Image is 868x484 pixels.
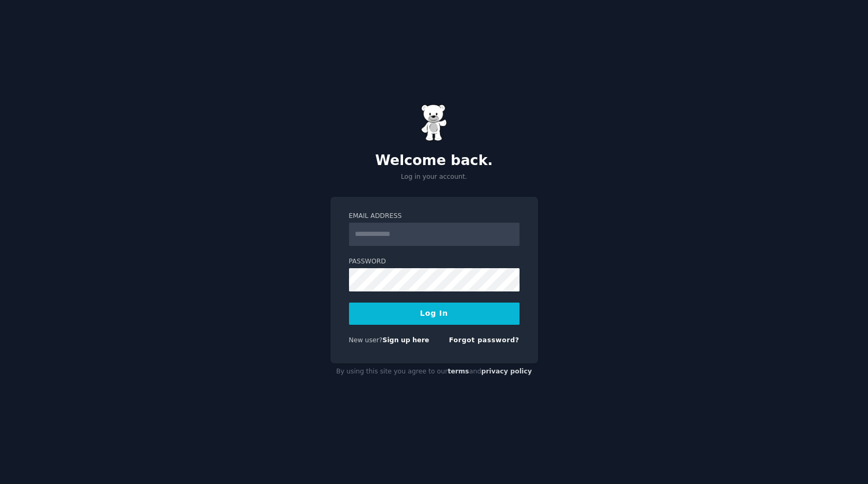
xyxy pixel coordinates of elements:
label: Email Address [349,212,520,221]
label: Password [349,257,520,267]
h2: Welcome back. [330,152,538,169]
img: Gummy Bear [421,104,448,141]
span: New user? [349,336,383,344]
div: By using this site you agree to our and [330,363,538,380]
a: Sign up here [382,336,429,344]
a: Forgot password? [449,336,520,344]
a: privacy policy [481,368,532,375]
a: terms [448,368,469,375]
button: Log In [349,303,520,325]
p: Log in your account. [330,172,538,182]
